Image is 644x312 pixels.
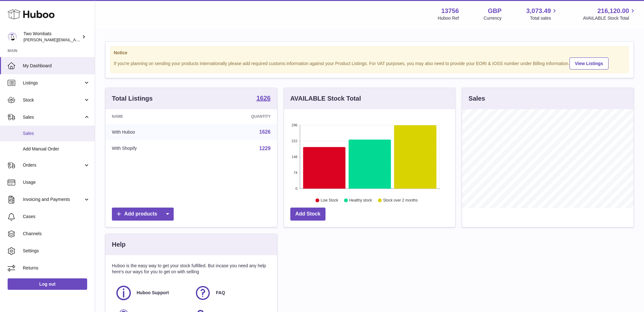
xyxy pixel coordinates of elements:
strong: Notice [114,50,625,56]
span: Add Manual Order [23,146,90,152]
td: With Shopify [106,140,198,157]
span: Total sales [530,15,558,21]
td: With Huboo [106,124,198,140]
strong: 1626 [256,95,271,101]
div: Huboo Ref [438,15,459,21]
a: 3,073.49 Total sales [526,7,558,21]
span: AVAILABLE Stock Total [583,15,636,21]
span: Orders [23,162,83,168]
span: Huboo Support [137,290,169,296]
text: Stock over 2 months [383,198,418,203]
text: 296 [292,123,297,127]
span: Channels [23,231,90,237]
a: Huboo Support [115,284,188,302]
h3: Sales [468,94,485,103]
th: Quantity [198,109,277,124]
span: FAQ [216,290,225,296]
div: If you're planning on sending your products internationally please add required customs informati... [114,56,625,70]
th: Name [106,109,198,124]
span: Listings [23,80,83,86]
text: 74 [293,171,297,175]
h3: Total Listings [112,94,153,103]
span: Usage [23,179,90,185]
text: 148 [292,155,297,159]
img: adam.randall@twowombats.com [8,32,17,42]
text: Low Stock [321,198,338,203]
span: 3,073.49 [526,7,551,15]
span: My Dashboard [23,63,90,69]
a: 216,120.00 AVAILABLE Stock Total [583,7,636,21]
a: 1229 [259,146,271,151]
h3: AVAILABLE Stock Total [290,94,361,103]
div: Two Wombats [23,31,80,43]
span: [PERSON_NAME][EMAIL_ADDRESS][PERSON_NAME][DOMAIN_NAME] [23,37,161,42]
a: 1626 [256,95,271,103]
strong: GBP [488,7,501,15]
text: 0 [295,187,297,190]
a: FAQ [194,284,267,302]
span: Cases [23,214,90,220]
span: Sales [23,130,90,136]
a: View Listings [570,57,609,70]
a: Add products [112,208,174,221]
strong: 13756 [441,7,459,15]
h3: Help [112,240,126,249]
span: Returns [23,265,90,271]
span: Invoicing and Payments [23,196,83,202]
text: 222 [292,139,297,143]
span: Settings [23,248,90,254]
a: Log out [8,278,87,290]
p: Huboo is the easy way to get your stock fulfilled. But incase you need any help here's our ways f... [112,263,271,275]
span: Stock [23,97,83,103]
span: Sales [23,114,83,120]
text: Healthy stock [349,198,372,203]
div: Currency [484,15,502,21]
a: Add Stock [290,208,325,221]
span: 216,120.00 [597,7,629,15]
a: 1626 [259,129,271,135]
